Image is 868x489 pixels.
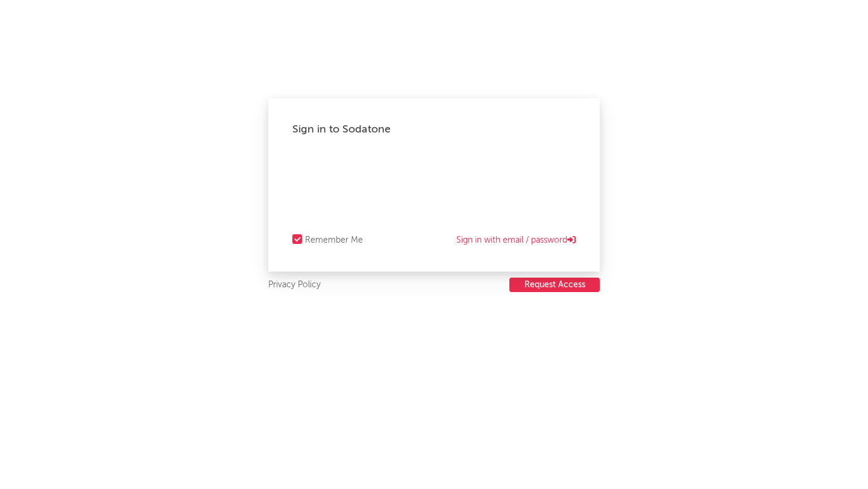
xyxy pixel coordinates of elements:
[292,122,576,137] div: Sign in to Sodatone
[509,278,600,293] a: Request Access
[509,278,600,292] button: Request Access
[305,233,363,248] div: Remember Me
[268,278,321,293] a: Privacy Policy
[456,233,576,248] a: Sign in with email / password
